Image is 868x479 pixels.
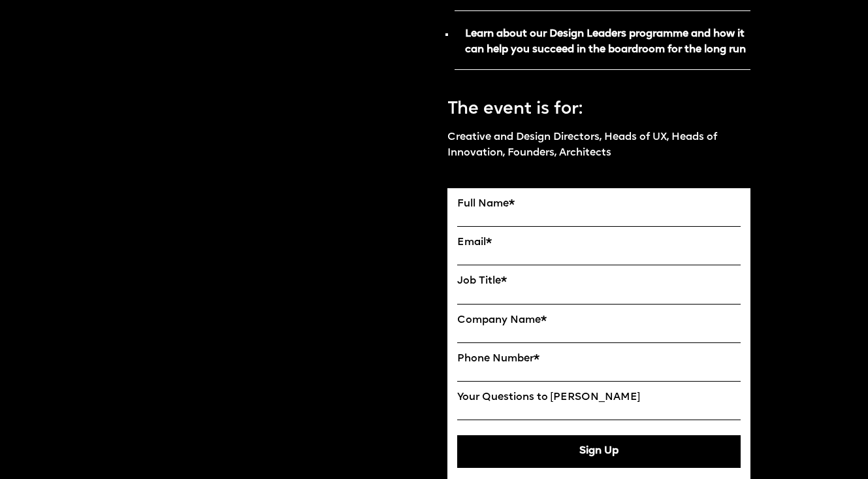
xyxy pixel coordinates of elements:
[447,90,751,123] p: The event is for:
[457,314,741,327] label: Company Name
[465,29,746,55] strong: Learn about our Design Leaders programme and how it can help you succeed in the boardroom for the...
[457,198,741,210] label: Full Name
[457,275,741,288] label: Job Title
[457,435,741,468] button: Sign Up
[447,130,751,161] p: Creative and Design Directors, Heads of UX, Heads of Innovation, Founders, Architects
[457,237,741,249] label: Email
[457,391,741,404] label: Your Questions to [PERSON_NAME]
[457,353,741,365] label: Phone Number*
